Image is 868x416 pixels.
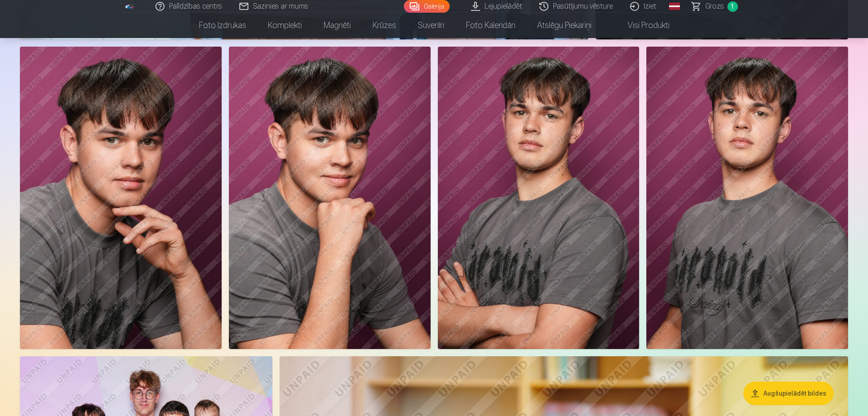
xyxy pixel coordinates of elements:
a: Krūzes [362,13,407,38]
button: Augšupielādēt bildes [743,382,834,405]
a: Foto kalendāri [455,13,526,38]
a: Foto izdrukas [188,13,257,38]
span: Grozs [705,1,724,12]
a: Magnēti [313,13,362,38]
a: Komplekti [257,13,313,38]
a: Suvenīri [407,13,455,38]
span: 1 [727,1,738,12]
a: Atslēgu piekariņi [526,13,602,38]
img: /fa1 [125,4,135,9]
a: Visi produkti [602,13,680,38]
